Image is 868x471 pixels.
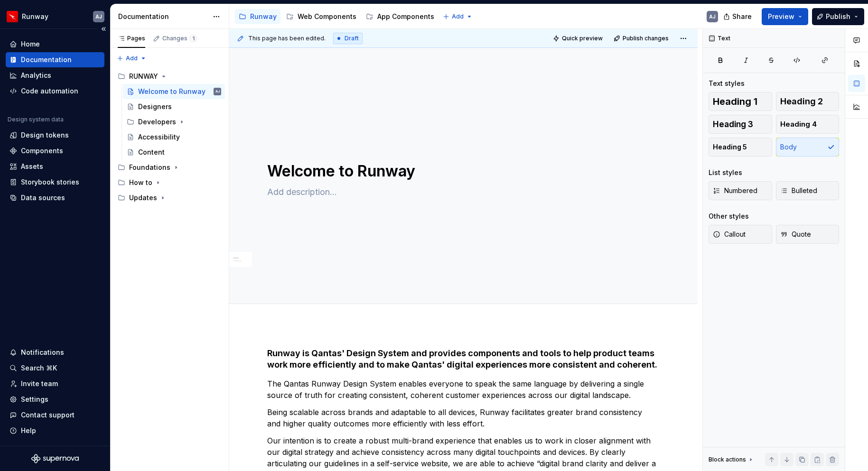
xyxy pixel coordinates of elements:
[21,379,58,388] div: Invite team
[21,146,63,156] div: Components
[6,52,104,67] a: Documentation
[713,120,753,129] span: Heading 3
[6,360,104,376] button: Search ⌘K
[6,423,104,438] button: Help
[138,117,176,127] div: Developers
[298,12,356,21] div: Web Components
[377,12,434,21] div: App Components
[709,212,749,221] div: Other styles
[6,68,104,83] a: Analytics
[709,138,772,157] button: Heading 5
[719,8,758,25] button: Share
[21,177,79,187] div: Storybook stories
[776,92,840,111] button: Heading 2
[21,162,43,171] div: Assets
[6,407,104,423] button: Contact support
[732,12,752,21] span: Share
[713,230,746,239] span: Callout
[709,456,746,463] div: Block actions
[709,225,772,244] button: Callout
[114,69,225,84] div: RUNWAY
[22,12,48,21] div: Runway
[709,168,742,177] div: List styles
[623,35,669,42] span: Publish changes
[31,454,79,463] svg: Supernova Logo
[709,453,755,466] div: Block actions
[21,55,72,65] div: Documentation
[267,378,660,401] p: The Qantas Runway Design System enables everyone to speak the same language by delivering a singl...
[114,175,225,190] div: How to
[6,175,104,190] a: Storybook stories
[780,97,823,106] span: Heading 2
[440,10,476,23] button: Add
[138,102,172,111] div: Designers
[265,160,658,183] textarea: Welcome to Runway
[452,13,464,20] span: Add
[21,193,65,203] div: Data sources
[21,130,69,140] div: Design tokens
[129,72,158,81] div: RUNWAY
[812,8,864,25] button: Publish
[713,97,757,106] span: Heading 1
[6,37,104,52] a: Home
[162,35,197,42] div: Changes
[129,193,157,203] div: Updates
[6,128,104,143] a: Design tokens
[562,35,603,42] span: Quick preview
[114,160,225,175] div: Foundations
[138,87,205,96] div: Welcome to Runway
[780,120,817,129] span: Heading 4
[7,11,18,22] img: 6b187050-a3ed-48aa-8485-808e17fcee26.png
[95,13,102,20] div: AJ
[235,9,280,24] a: Runway
[123,145,225,160] a: Content
[780,186,817,195] span: Bulleted
[21,39,40,49] div: Home
[768,12,794,21] span: Preview
[362,9,438,24] a: App Components
[267,348,660,370] h4: Runway is Qantas' Design System and provides components and tools to help product teams work more...
[138,132,180,142] div: Accessibility
[780,230,811,239] span: Quote
[282,9,360,24] a: Web Components
[215,87,220,96] div: AJ
[21,410,75,420] div: Contact support
[123,129,225,145] a: Accessibility
[114,69,225,205] div: Page tree
[8,116,64,123] div: Design system data
[21,363,57,373] div: Search ⌘K
[267,406,660,429] p: Being scalable across brands and adaptable to all devices, Runway facilitates greater brand consi...
[713,186,757,195] span: Numbered
[776,181,840,200] button: Bulleted
[6,376,104,391] a: Invite team
[129,178,152,187] div: How to
[550,32,607,45] button: Quick preview
[189,35,197,42] span: 1
[6,392,104,407] a: Settings
[709,79,745,88] div: Text styles
[709,92,772,111] button: Heading 1
[709,13,716,20] div: AJ
[21,348,64,357] div: Notifications
[762,8,808,25] button: Preview
[118,35,145,42] div: Pages
[123,84,225,99] a: Welcome to RunwayAJ
[114,190,225,205] div: Updates
[21,426,36,435] div: Help
[611,32,673,45] button: Publish changes
[6,143,104,158] a: Components
[21,71,51,80] div: Analytics
[709,181,772,200] button: Numbered
[713,142,747,152] span: Heading 5
[776,115,840,134] button: Heading 4
[21,86,78,96] div: Code automation
[6,83,104,99] a: Code automation
[114,52,149,65] button: Add
[235,7,438,26] div: Page tree
[126,55,138,62] span: Add
[250,12,277,21] div: Runway
[123,99,225,114] a: Designers
[123,114,225,129] div: Developers
[138,148,165,157] div: Content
